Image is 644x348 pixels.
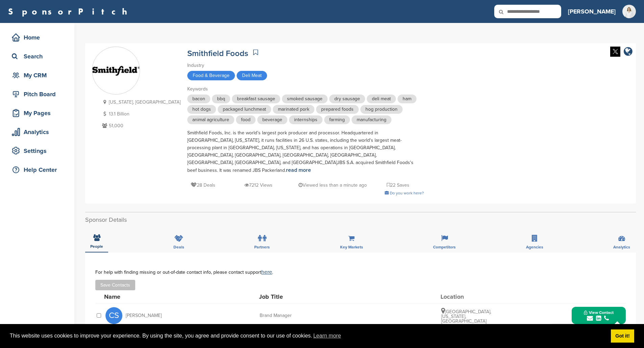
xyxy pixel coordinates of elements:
[187,115,234,124] span: animal agriculture
[282,95,328,103] span: smoked sausage
[568,4,616,19] a: [PERSON_NAME]
[10,107,68,119] div: My Pages
[385,191,424,195] a: Do you work here?
[316,105,359,114] span: prepared foods
[104,294,178,300] div: Name
[624,47,633,58] a: company link
[441,309,491,324] span: [GEOGRAPHIC_DATA], [US_STATE], [GEOGRAPHIC_DATA]
[187,62,424,69] div: Industry
[100,98,181,106] p: [US_STATE], [GEOGRAPHIC_DATA]
[324,115,350,124] span: farming
[398,95,416,103] span: ham
[10,50,68,62] div: Search
[10,145,68,157] div: Settings
[10,331,605,341] span: This website uses cookies to improve your experience. By using the site, you agree and provide co...
[7,68,68,83] a: My CRM
[340,245,363,249] span: Key Markets
[10,126,68,138] div: Analytics
[212,95,230,103] span: bbq
[440,294,491,300] div: Location
[352,115,391,124] span: manufacturing
[187,85,424,93] div: Keywords
[610,47,620,57] img: Twitter white
[299,181,367,189] p: Viewed less than a minute ago
[257,115,287,124] span: beverage
[95,280,135,290] button: Save Contacts
[244,181,272,189] p: 7212 Views
[236,115,256,124] span: food
[10,88,68,100] div: Pitch Board
[187,71,235,80] span: Food & Beverage
[8,7,132,16] a: SponsorPitch
[92,52,140,90] img: Sponsorpitch & Smithfield Foods
[286,167,311,173] a: read more
[173,245,184,249] span: Deals
[10,164,68,176] div: Help Center
[100,110,181,118] p: 13.1 Billion
[10,69,68,81] div: My CRM
[7,86,68,102] a: Pitch Board
[237,71,267,80] span: Deli Meat
[254,245,270,249] span: Partners
[232,95,280,103] span: breakfast sausage
[312,331,342,341] a: learn more about cookies
[187,95,210,103] span: bacon
[218,105,271,114] span: packaged lunchmeat
[611,329,634,343] a: dismiss cookie message
[584,310,614,315] span: View Contact
[568,7,616,16] h3: [PERSON_NAME]
[260,313,361,318] div: Brand Manager
[261,269,272,275] a: here
[526,245,543,249] span: Agencies
[7,30,68,45] a: Home
[433,245,456,249] span: Competitors
[329,95,365,103] span: dry sausage
[390,191,424,195] span: Do you work here?
[7,105,68,121] a: My Pages
[95,269,626,275] div: For help with finding missing or out-of-date contact info, please contact support .
[289,115,323,124] span: internships
[7,162,68,178] a: Help Center
[367,95,396,103] span: deli meat
[360,105,403,114] span: hog production
[187,129,424,174] div: Smithfield Foods, Inc. is the world’s largest pork producer and processor. Headquartered in [GEOG...
[126,313,162,318] span: [PERSON_NAME]
[622,5,636,18] img: 1644529468672
[100,122,181,130] p: 51,000
[90,244,103,248] span: People
[191,181,215,189] p: 28 Deals
[10,31,68,44] div: Home
[387,181,409,189] p: 22 Saves
[576,305,622,326] button: View Contact
[259,294,360,300] div: Job Title
[7,49,68,64] a: Search
[273,105,314,114] span: marinated pork
[7,124,68,140] a: Analytics
[7,143,68,159] a: Settings
[85,215,636,224] h2: Sponsor Details
[187,105,216,114] span: hot dogs
[617,321,639,343] iframe: Button to launch messaging window
[105,307,122,324] span: CS
[187,49,248,58] a: Smithfield Foods
[613,245,630,249] span: Analytics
